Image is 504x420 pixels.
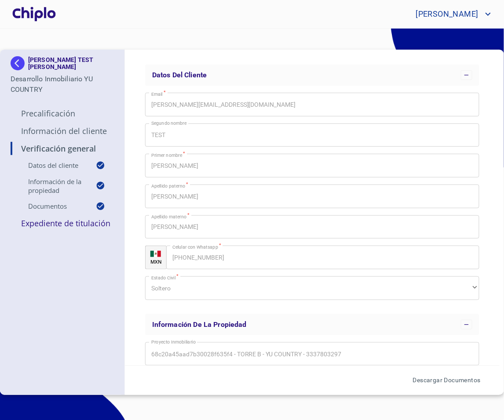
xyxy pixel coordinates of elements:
[150,258,162,265] p: MXN
[145,276,479,300] div: Soltero
[11,161,96,170] p: Datos del cliente
[11,74,114,95] p: Desarrollo Inmobiliario YU COUNTRY
[409,7,493,21] button: account of current user
[11,143,114,154] p: Verificación General
[11,108,114,119] p: Precalificación
[413,375,481,386] span: Descargar Documentos
[28,56,114,70] p: [PERSON_NAME] TEST [PERSON_NAME]
[150,251,161,257] img: R93DlvwvvjP9fbrDwZeCRYBHk45OWMq+AAOlFVsxT89f82nwPLnD58IP7+ANJEaWYhP0Tx8kkA0WlQMPQsAAgwAOmBj20AXj6...
[152,320,247,329] span: Información de la propiedad
[152,71,207,79] span: Datos del cliente
[11,56,28,70] img: Docupass spot blue
[11,218,114,228] p: Expediente de Titulación
[145,65,479,86] div: Datos del cliente
[11,177,96,195] p: Información de la propiedad
[11,202,96,210] p: Documentos
[409,373,484,389] button: Descargar Documentos
[145,314,479,335] div: Información de la propiedad
[11,126,114,136] p: Información del Cliente
[11,56,114,74] div: [PERSON_NAME] TEST [PERSON_NAME]
[409,7,483,21] span: [PERSON_NAME]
